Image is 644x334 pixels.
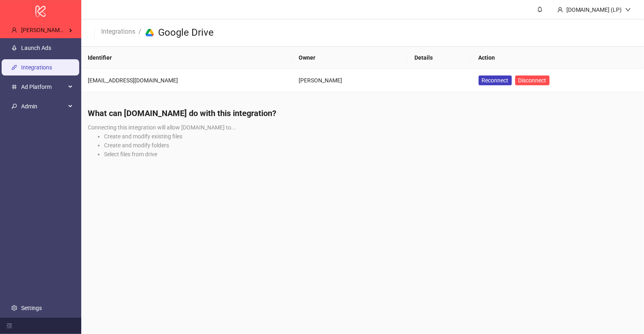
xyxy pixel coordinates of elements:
[21,45,51,51] a: Launch Ads
[81,47,293,69] th: Identifier
[11,103,17,109] span: key
[299,76,401,85] div: [PERSON_NAME]
[625,7,631,13] span: down
[293,47,408,69] th: Owner
[21,79,66,95] span: Ad Platform
[408,47,472,69] th: Details
[515,75,550,85] button: Disconnect
[104,150,637,159] li: Select files from drive
[21,305,42,311] a: Settings
[21,98,66,114] span: Admin
[11,27,17,33] span: user
[104,141,637,150] li: Create and modify folders
[21,27,85,33] span: [PERSON_NAME]'s Kitchn
[7,323,12,329] span: menu-fold
[537,6,543,12] span: bell
[482,77,509,84] span: Reconnect
[104,132,637,141] li: Create and modify existing files
[88,108,637,119] h4: What can [DOMAIN_NAME] do with this integration?
[139,26,141,39] li: /
[88,76,286,85] div: [EMAIL_ADDRESS][DOMAIN_NAME]
[158,26,214,39] h3: Google Drive
[11,84,17,90] span: number
[88,124,236,131] span: Connecting this integration will allow [DOMAIN_NAME] to...
[518,77,546,84] span: Disconnect
[479,75,512,85] button: Reconnect
[100,26,137,35] a: Integrations
[563,5,625,14] div: [DOMAIN_NAME] (LP)
[557,7,563,13] span: user
[21,64,52,71] a: Integrations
